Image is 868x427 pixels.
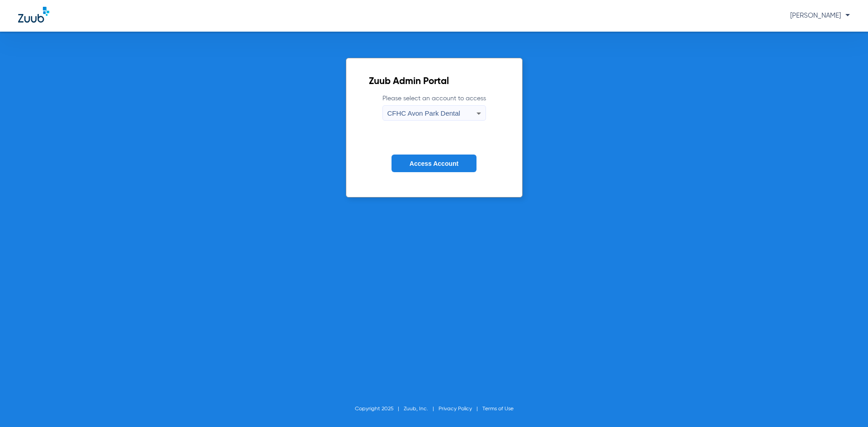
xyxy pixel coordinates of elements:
li: Zuub, Inc. [404,404,439,413]
li: Copyright 2025 [355,404,404,413]
img: Zuub Logo [18,7,49,23]
a: Privacy Policy [439,406,472,412]
span: [PERSON_NAME] [790,12,850,19]
label: Please select an account to access [382,94,486,121]
button: Access Account [392,155,476,172]
span: Access Account [410,160,458,167]
iframe: Chat Widget [823,384,868,427]
a: Terms of Use [482,406,514,412]
span: CFHC Avon Park Dental [387,109,460,117]
h2: Zuub Admin Portal [369,77,500,86]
